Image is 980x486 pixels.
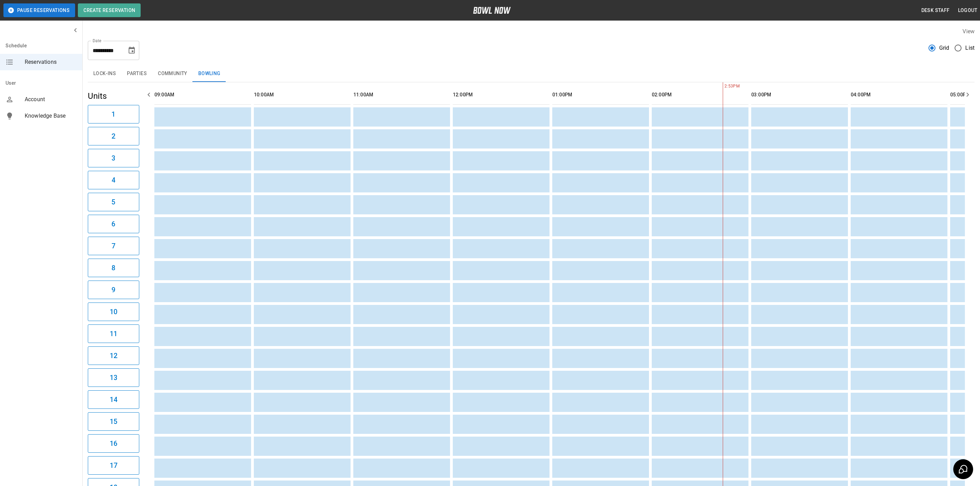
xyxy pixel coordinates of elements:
[78,3,141,17] button: Create Reservation
[110,460,117,471] h6: 17
[88,193,139,211] button: 5
[111,197,115,208] h6: 5
[25,58,77,66] span: Reservations
[111,153,115,164] h6: 3
[110,372,117,383] h6: 13
[88,215,139,233] button: 6
[110,438,117,449] h6: 16
[88,390,139,409] button: 14
[154,85,251,105] th: 09:00AM
[110,394,117,405] h6: 14
[3,3,75,17] button: Pause Reservations
[453,85,550,105] th: 12:00PM
[111,175,115,186] h6: 4
[111,218,115,229] h6: 6
[25,112,77,120] span: Knowledge Base
[110,350,117,361] h6: 12
[88,346,139,365] button: 12
[88,127,139,145] button: 2
[110,416,117,427] h6: 15
[88,434,139,453] button: 16
[88,456,139,475] button: 17
[254,85,351,105] th: 10:00AM
[111,262,115,273] h6: 8
[88,66,121,82] button: Lock-ins
[965,44,975,52] span: List
[88,368,139,387] button: 13
[88,259,139,277] button: 8
[111,131,115,142] h6: 2
[152,66,193,82] button: Community
[88,171,139,189] button: 4
[939,44,949,52] span: Grid
[88,66,975,82] div: inventory tabs
[111,240,115,251] h6: 7
[723,83,724,90] span: 2:53PM
[88,91,139,102] h5: Units
[111,284,115,295] h6: 9
[88,412,139,431] button: 15
[110,328,117,339] h6: 11
[25,95,77,104] span: Account
[88,237,139,255] button: 7
[111,109,115,120] h6: 1
[125,44,139,57] button: Choose date, selected date is Nov 7, 2025
[88,303,139,321] button: 10
[88,105,139,123] button: 1
[88,281,139,299] button: 9
[955,4,980,17] button: Logout
[110,306,117,317] h6: 10
[353,85,450,105] th: 11:00AM
[88,149,139,167] button: 3
[121,66,152,82] button: Parties
[88,324,139,343] button: 11
[919,4,953,17] button: Desk Staff
[963,28,975,35] label: View
[473,7,511,14] img: logo
[193,66,226,82] button: Bowling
